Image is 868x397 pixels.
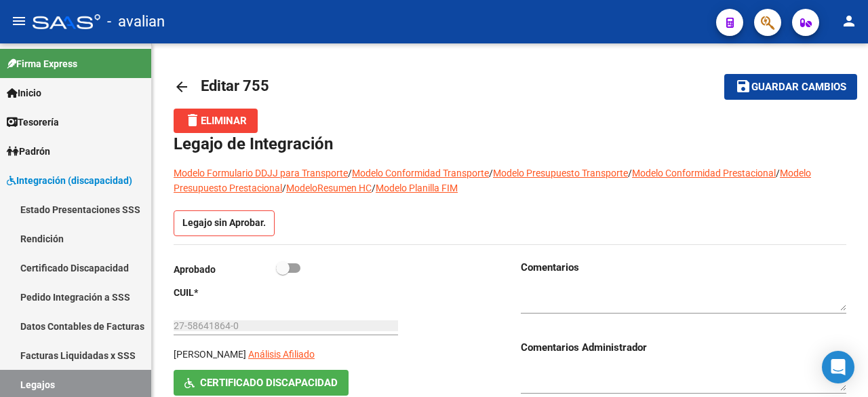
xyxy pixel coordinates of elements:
span: - avalian [107,7,165,37]
p: [PERSON_NAME] [174,347,246,362]
a: Modelo Conformidad Prestacional [632,168,776,178]
button: Eliminar [174,109,258,133]
button: Guardar cambios [724,74,857,99]
mat-icon: save [735,78,751,94]
span: Eliminar [184,115,247,127]
span: Inicio [7,86,41,100]
span: Tesorería [7,115,59,130]
span: Padrón [7,144,50,159]
mat-icon: person [841,13,857,29]
p: Aprobado [174,262,276,277]
p: Legajo sin Aprobar. [174,210,275,236]
a: Modelo Planilla FIM [376,183,458,193]
span: Editar 755 [201,77,269,94]
h3: Comentarios [521,260,846,275]
a: Modelo Presupuesto Transporte [493,168,628,178]
button: Certificado Discapacidad [174,370,349,395]
div: Open Intercom Messenger [822,351,854,383]
p: CUIL [174,285,276,300]
a: Modelo Formulario DDJJ para Transporte [174,168,348,178]
a: Modelo Conformidad Transporte [352,168,489,178]
a: ModeloResumen HC [286,183,372,193]
span: Integración (discapacidad) [7,173,132,188]
span: Firma Express [7,56,77,71]
mat-icon: arrow_back [174,79,190,95]
mat-icon: delete [184,112,201,128]
mat-icon: menu [11,13,27,29]
span: Certificado Discapacidad [200,377,338,390]
h3: Comentarios Administrador [521,340,846,355]
h1: Legajo de Integración [174,133,846,155]
span: Guardar cambios [751,81,846,94]
span: Análisis Afiliado [248,349,315,360]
